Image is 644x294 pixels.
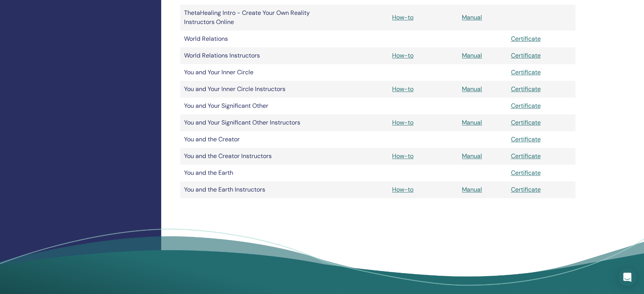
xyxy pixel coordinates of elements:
td: World Relations [180,30,317,47]
td: You and Your Significant Other [180,97,317,114]
td: World Relations Instructors [180,47,317,64]
td: You and the Creator Instructors [180,148,317,165]
a: Manual [462,185,482,193]
a: Certificate [511,169,540,177]
a: How-to [392,185,413,193]
td: You and the Earth Instructors [180,181,317,198]
a: How-to [392,152,413,160]
td: You and the Creator [180,131,317,148]
a: Certificate [511,185,540,193]
td: You and Your Inner Circle Instructors [180,81,317,97]
a: How-to [392,51,413,59]
a: Certificate [511,102,540,110]
td: ThetaHealing Intro - Create Your Own Reality Instructors Online [180,5,317,30]
td: You and the Earth [180,165,317,181]
a: How-to [392,85,413,93]
a: Certificate [511,135,540,143]
a: Certificate [511,85,540,93]
a: Certificate [511,51,540,59]
div: Open Intercom Messenger [618,268,636,286]
td: You and Your Inner Circle [180,64,317,81]
a: Certificate [511,152,540,160]
a: Certificate [511,118,540,126]
a: How-to [392,13,413,21]
a: Manual [462,13,482,21]
a: Manual [462,118,482,126]
td: You and Your Significant Other Instructors [180,114,317,131]
a: Manual [462,85,482,93]
a: Certificate [511,68,540,76]
a: Manual [462,51,482,59]
a: Certificate [511,35,540,43]
a: How-to [392,118,413,126]
a: Manual [462,152,482,160]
